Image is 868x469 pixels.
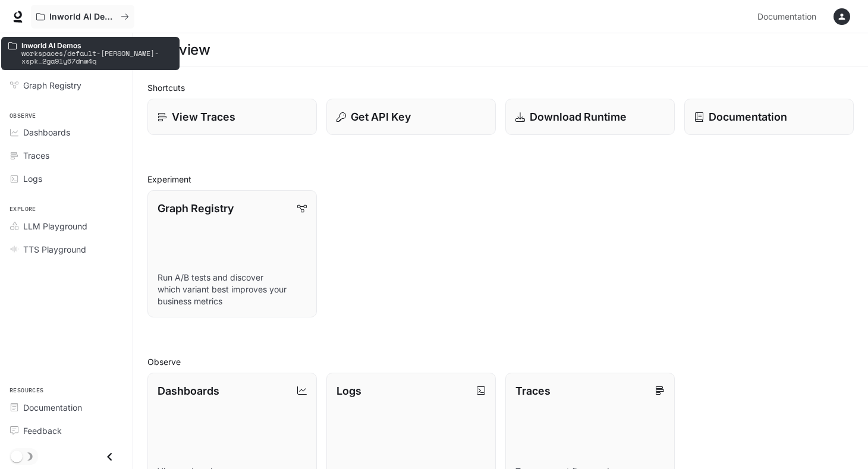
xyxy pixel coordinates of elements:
[158,272,307,307] p: Run A/B tests and discover which variant best improves your business metrics
[23,401,82,414] span: Documentation
[684,99,854,135] a: Documentation
[5,420,128,441] a: Feedback
[709,109,787,125] p: Documentation
[5,145,128,166] a: Traces
[515,383,551,399] p: Traces
[757,10,816,24] span: Documentation
[505,99,675,135] a: Download Runtime
[147,81,854,94] h2: Shortcuts
[5,122,128,143] a: Dashboards
[11,449,23,462] span: Dark mode toggle
[23,172,42,185] span: Logs
[21,42,172,49] p: Inworld AI Demos
[147,173,854,185] h2: Experiment
[49,12,116,22] p: Inworld AI Demos
[23,79,81,92] span: Graph Registry
[753,5,825,29] a: Documentation
[96,445,123,469] button: Close drawer
[5,216,128,237] a: LLM Playground
[147,99,317,135] a: View Traces
[158,383,219,399] p: Dashboards
[21,49,172,65] p: workspaces/default-[PERSON_NAME]-xspk_2ga9ly67dnw4q
[23,424,62,437] span: Feedback
[23,126,70,139] span: Dashboards
[158,200,234,216] p: Graph Registry
[5,239,128,260] a: TTS Playground
[5,75,128,96] a: Graph Registry
[23,149,49,162] span: Traces
[147,190,317,317] a: Graph RegistryRun A/B tests and discover which variant best improves your business metrics
[351,109,411,125] p: Get API Key
[23,220,87,232] span: LLM Playground
[326,99,496,135] button: Get API Key
[147,355,854,368] h2: Observe
[172,109,235,125] p: View Traces
[31,5,134,29] button: All workspaces
[5,397,128,418] a: Documentation
[530,109,627,125] p: Download Runtime
[23,243,86,256] span: TTS Playground
[5,168,128,189] a: Logs
[336,383,361,399] p: Logs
